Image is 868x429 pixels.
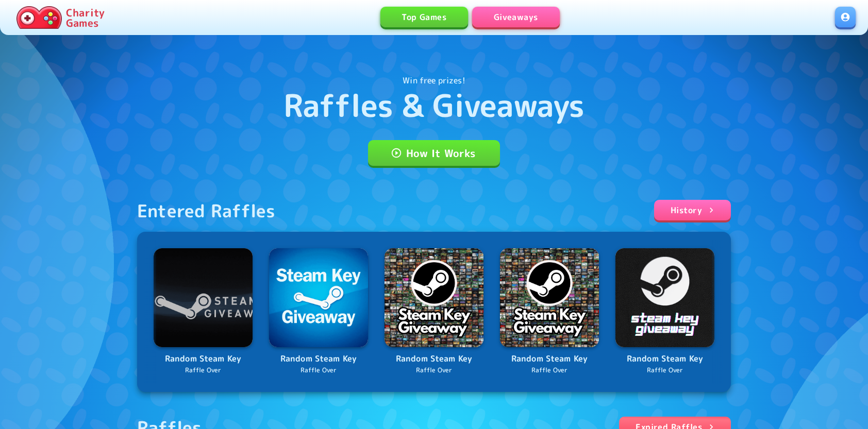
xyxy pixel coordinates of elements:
a: LogoRandom Steam KeyRaffle Over [154,248,253,375]
img: Logo [615,248,714,347]
p: Raffle Over [615,366,714,375]
img: Logo [385,248,483,347]
img: Logo [269,248,368,347]
p: Random Steam Key [154,352,253,366]
p: Random Steam Key [269,352,368,366]
img: Charity.Games [16,6,62,29]
div: Entered Raffles [137,200,276,221]
a: History [654,200,731,220]
a: Top Games [380,7,468,27]
a: How It Works [368,140,500,166]
p: Random Steam Key [615,352,714,366]
a: LogoRandom Steam KeyRaffle Over [269,248,368,375]
p: Win free prizes! [403,74,465,87]
a: LogoRandom Steam KeyRaffle Over [615,248,714,375]
p: Raffle Over [385,366,483,375]
img: Logo [154,248,253,347]
img: Logo [500,248,599,347]
a: LogoRandom Steam KeyRaffle Over [500,248,599,375]
p: Raffle Over [154,366,253,375]
a: Giveaways [472,7,560,27]
p: Random Steam Key [385,352,483,366]
p: Charity Games [66,7,105,28]
a: Charity Games [12,4,109,31]
p: Random Steam Key [500,352,599,366]
h1: Raffles & Giveaways [283,87,585,124]
p: Raffle Over [500,366,599,375]
a: LogoRandom Steam KeyRaffle Over [385,248,483,375]
p: Raffle Over [269,366,368,375]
